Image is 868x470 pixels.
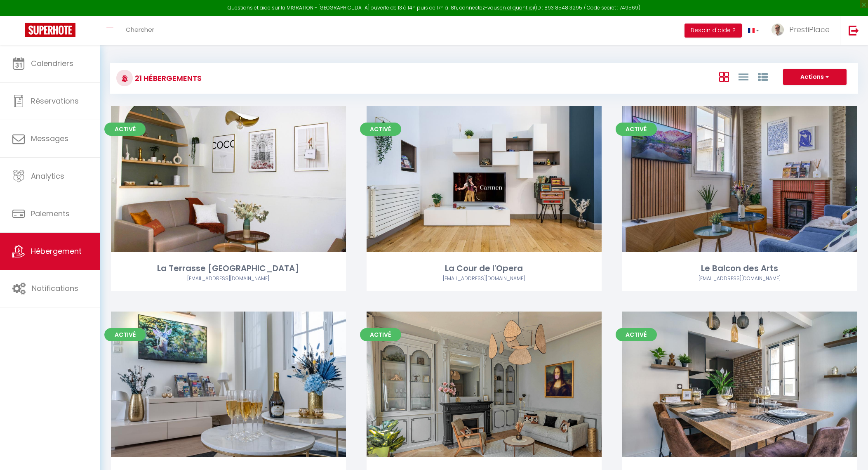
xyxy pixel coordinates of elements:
[849,25,859,35] img: logout
[622,262,857,275] div: Le Balcon des Arts
[459,170,509,187] a: Editer
[833,435,868,470] iframe: LiveChat chat widget
[685,24,742,38] button: Besoin d'aide ?
[133,69,202,87] h3: 21 Hébergements
[765,16,840,45] a: ... PrestiPlace
[31,58,73,68] span: Calendriers
[758,70,768,83] a: Vue par Groupe
[715,170,764,187] a: Editer
[126,25,154,34] span: Chercher
[715,376,764,393] a: Editer
[111,262,346,275] div: La Terrasse [GEOGRAPHIC_DATA]
[360,328,401,341] span: Activé
[104,123,146,136] span: Activé
[31,171,64,181] span: Analytics
[622,275,857,283] div: Airbnb
[616,328,657,341] span: Activé
[31,246,82,256] span: Hébergement
[104,328,146,341] span: Activé
[31,133,68,144] span: Messages
[31,208,70,219] span: Paiements
[719,70,729,83] a: Vue en Box
[204,170,253,187] a: Editer
[367,275,602,283] div: Airbnb
[789,24,830,35] span: PrestiPlace
[360,123,401,136] span: Activé
[25,23,75,37] img: Super Booking
[772,24,784,36] img: ...
[32,283,78,293] span: Notifications
[616,123,657,136] span: Activé
[367,262,602,275] div: La Cour de l'Opera
[204,376,253,393] a: Editer
[739,70,748,83] a: Vue en Liste
[31,96,79,106] span: Réservations
[459,376,509,393] a: Editer
[120,16,160,45] a: Chercher
[111,275,346,283] div: Airbnb
[783,69,847,85] button: Actions
[500,4,534,11] a: en cliquant ici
